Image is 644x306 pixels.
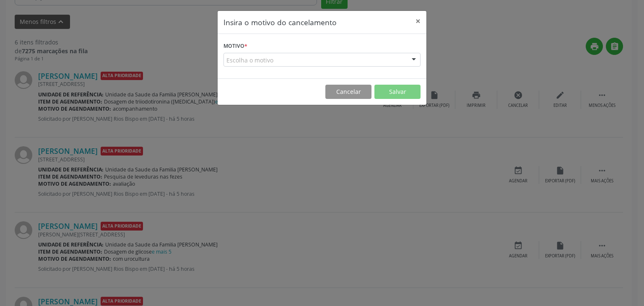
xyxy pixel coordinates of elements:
button: Close [410,11,426,31]
button: Cancelar [325,85,371,99]
span: Escolha o motivo [226,56,273,65]
button: Salvar [374,85,421,99]
h5: Insira o motivo do cancelamento [223,17,337,28]
label: Motivo [223,40,247,53]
